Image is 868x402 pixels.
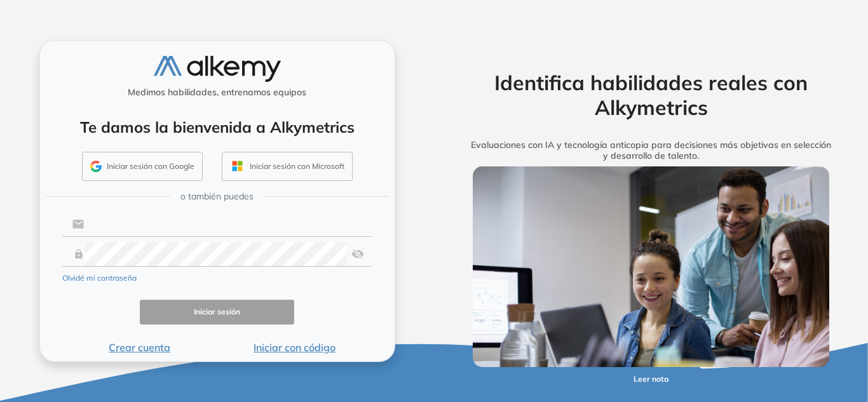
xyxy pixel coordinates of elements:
h2: Identifica habilidades reales con Alkymetrics [453,70,850,119]
img: img-more-info [473,166,830,367]
span: o también puedes [180,190,254,203]
button: Olvidé mi contraseña [62,272,137,284]
h5: Evaluaciones con IA y tecnología anticopia para decisiones más objetivas en selección y desarroll... [453,140,850,161]
button: Iniciar sesión con Google [82,152,203,181]
button: Iniciar sesión con Microsoft [222,152,353,181]
img: OUTLOOK_ICON [230,159,245,173]
button: Iniciar con código [217,340,372,355]
img: GMAIL_ICON [90,161,102,172]
iframe: Chat Widget [804,341,868,402]
h4: Te damos la bienvenida a Alkymetrics [57,118,378,137]
h5: Medimos habilidades, entrenamos equipos [45,87,390,98]
button: Leer nota [602,367,701,392]
button: Crear cuenta [62,340,217,355]
img: asd [351,242,364,266]
button: Iniciar sesión [140,300,295,325]
img: logo-alkemy [154,56,281,82]
div: Widget de chat [804,341,868,402]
